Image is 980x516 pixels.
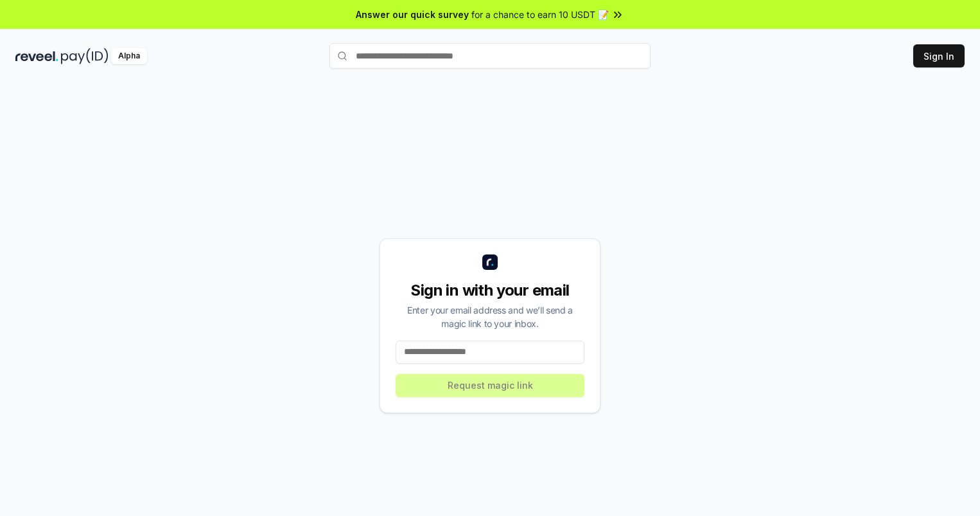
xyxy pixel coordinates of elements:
div: Sign in with your email [396,280,584,301]
span: Answer our quick survey [356,8,469,21]
div: Alpha [111,48,147,64]
button: Sign In [913,44,965,67]
img: pay_id [61,48,109,64]
span: for a chance to earn 10 USDT 📝 [471,8,609,21]
img: logo_small [482,254,498,270]
div: Enter your email address and we’ll send a magic link to your inbox. [396,303,584,330]
img: reveel_dark [15,48,58,64]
